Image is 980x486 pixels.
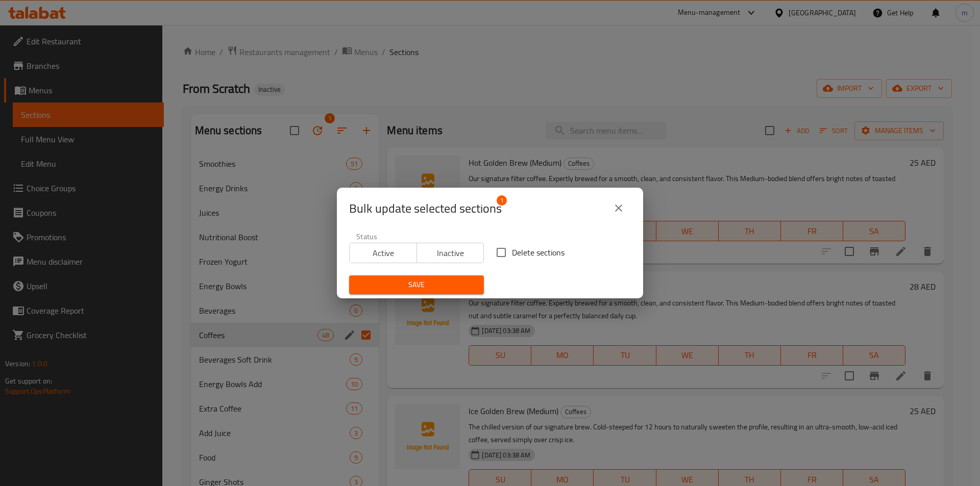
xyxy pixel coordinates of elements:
button: Inactive [416,243,484,263]
span: Active [354,246,413,261]
span: Inactive [421,246,480,261]
button: close [606,196,631,220]
span: Delete sections [512,246,565,259]
button: Active [349,243,417,263]
button: Save [349,275,484,294]
span: Selected section count [349,200,502,217]
span: 1 [497,195,507,206]
span: Save [357,278,476,291]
